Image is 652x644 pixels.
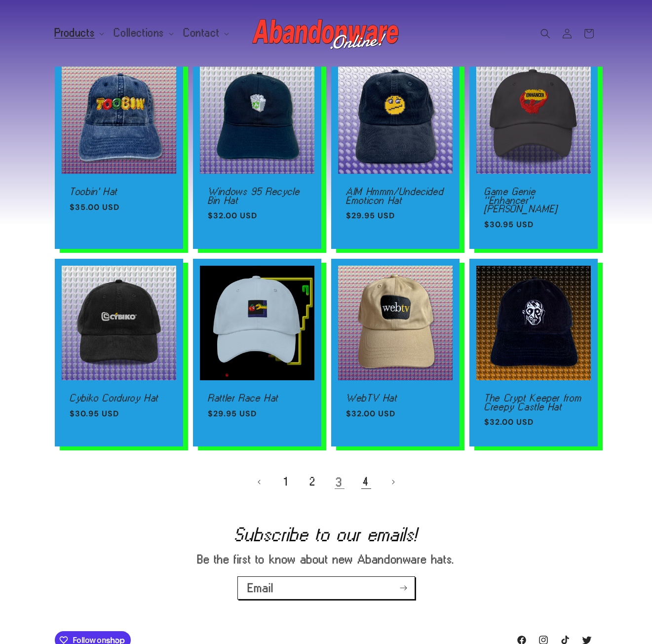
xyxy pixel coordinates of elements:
[275,471,297,493] a: Page 1
[249,471,270,493] a: Previous page
[108,23,178,43] summary: Collections
[393,576,415,600] button: Subscribe
[346,394,445,402] a: WebTV Hat
[248,10,404,57] a: Abandonware
[238,577,415,599] input: Email
[70,394,168,402] a: Cybiko Corduroy Hat
[535,23,556,44] summary: Search
[252,14,400,53] img: Abandonware
[208,187,307,204] a: Windows 95 Recycle Bin Hat
[484,394,583,411] a: The Crypt Keeper from Creepy Castle Hat
[114,29,164,38] span: Collections
[55,471,598,493] nav: Pagination
[153,552,499,566] p: Be the first to know about new Abandonware hats.
[302,471,324,493] a: Page 2
[329,471,350,493] a: Page 3
[184,29,220,38] span: Contact
[44,526,608,542] h2: Subscribe to our emails!
[355,471,377,493] a: Page 4
[346,187,445,204] a: AIM Hmmm/Undecided Emoticon Hat
[208,394,307,402] a: Rattler Race Hat
[382,471,404,493] a: Next page
[484,187,583,213] a: Game Genie "Enhancer" [PERSON_NAME]
[49,23,109,43] summary: Products
[55,29,95,38] span: Products
[178,23,233,43] summary: Contact
[70,187,168,196] a: Toobin' Hat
